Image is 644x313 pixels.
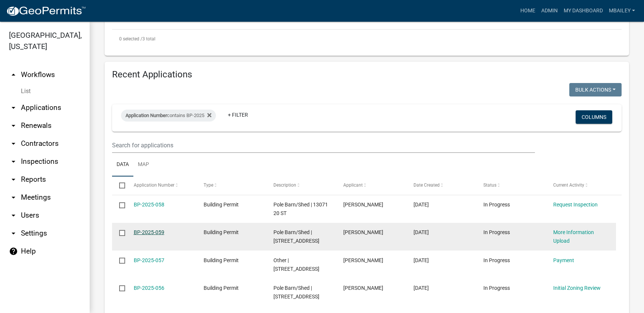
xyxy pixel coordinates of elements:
[126,177,196,194] datatable-header-cell: Application Number
[222,108,254,122] a: + Filter
[134,257,164,263] a: BP-2025-057
[134,285,164,291] a: BP-2025-056
[343,229,383,235] span: Bruce Beske
[273,202,328,216] span: Pole Barn/Shed | 13071 20 ST
[196,177,266,194] datatable-header-cell: Type
[9,229,18,238] i: arrow_drop_down
[112,177,126,194] datatable-header-cell: Select
[112,30,622,48] div: 3 total
[576,110,612,124] button: Columns
[9,70,18,79] i: arrow_drop_up
[273,229,319,244] span: Pole Barn/Shed | 3704 LITTLE SOAP RD
[561,4,606,18] a: My Dashboard
[606,4,638,18] a: mbailey
[336,177,406,194] datatable-header-cell: Applicant
[273,257,319,272] span: Other | 20683 BLUEGRASS RD
[553,257,574,263] a: Payment
[343,202,383,208] span: Elaine Patrick
[517,4,538,18] a: Home
[483,257,510,263] span: In Progress
[204,202,239,208] span: Building Permit
[414,202,429,208] span: 09/15/2025
[414,182,440,188] span: Date Created
[112,69,622,80] h4: Recent Applications
[9,121,18,130] i: arrow_drop_down
[126,113,167,118] span: Application Number
[204,182,213,188] span: Type
[546,177,616,194] datatable-header-cell: Current Activity
[483,285,510,291] span: In Progress
[112,153,133,177] a: Data
[553,285,601,291] a: Initial Zoning Review
[9,139,18,148] i: arrow_drop_down
[204,285,239,291] span: Building Permit
[9,175,18,184] i: arrow_drop_down
[119,36,142,42] span: 0 selected /
[204,257,239,263] span: Building Permit
[134,229,164,235] a: BP-2025-059
[9,211,18,220] i: arrow_drop_down
[476,177,546,194] datatable-header-cell: Status
[483,182,496,188] span: Status
[553,229,594,244] a: More Information Upload
[9,193,18,202] i: arrow_drop_down
[538,4,561,18] a: Admin
[414,257,429,263] span: 09/12/2025
[134,182,174,188] span: Application Number
[266,177,336,194] datatable-header-cell: Description
[133,153,154,177] a: Map
[553,182,584,188] span: Current Activity
[343,182,363,188] span: Applicant
[112,138,535,153] input: Search for applications
[414,229,429,235] span: 09/12/2025
[553,202,598,208] a: Request Inspection
[569,83,622,96] button: Bulk Actions
[343,285,383,291] span: Scot Bokhoven
[204,229,239,235] span: Building Permit
[483,202,510,208] span: In Progress
[9,247,18,256] i: help
[9,103,18,112] i: arrow_drop_down
[273,285,319,300] span: Pole Barn/Shed | 11374 140 ST
[343,257,383,263] span: Ryanne Prochnow
[9,157,18,166] i: arrow_drop_down
[121,110,216,122] div: contains BP-2025
[483,229,510,235] span: In Progress
[134,202,164,208] a: BP-2025-058
[273,182,296,188] span: Description
[414,285,429,291] span: 09/10/2025
[406,177,476,194] datatable-header-cell: Date Created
